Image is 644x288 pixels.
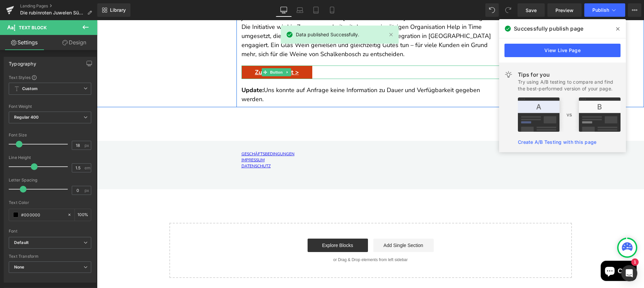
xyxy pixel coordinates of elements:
[145,66,167,74] strong: Update:
[145,143,174,149] a: DATENSCHUTZ
[22,86,38,92] b: Custom
[584,3,625,17] button: Publish
[592,7,609,13] span: Publish
[502,241,542,262] inbox-online-store-chat: Onlineshop-Chat von Shopify
[501,3,515,17] button: Redo
[547,3,582,17] a: Preview
[110,7,126,13] span: Library
[9,57,36,67] div: Typography
[9,155,91,160] div: Line Height
[83,237,464,242] p: or Drag & Drop elements from left sidebar
[308,3,324,17] a: Tablet
[9,254,91,259] div: Text Transform
[21,211,64,218] input: Color
[9,104,91,109] div: Font Weight
[14,240,29,246] i: Default
[85,188,90,193] span: px
[85,143,90,148] span: px
[50,35,99,50] a: Design
[14,264,24,270] b: None
[9,200,91,205] div: Text Color
[145,131,198,136] a: GESCHÄFTSBEDINGUNGEN
[485,3,499,17] button: Undo
[187,48,194,56] a: Expand / Collapse
[9,229,91,234] div: Font
[514,25,583,33] span: Successfully publish page
[276,3,292,17] a: Desktop
[9,133,91,137] div: Font Size
[296,31,359,38] span: Data published Successfully.
[20,3,97,9] a: Landing Pages
[324,3,340,17] a: Mobile
[158,49,202,56] span: Zum Angebot >
[518,79,621,92] div: Try using A/B testing to compare and find the best-performed version of your page.
[292,3,308,17] a: Laptop
[628,3,641,17] button: More
[518,139,596,145] a: Create A/B Testing with this page
[276,218,337,232] a: Add Single Section
[518,97,621,132] img: tip.png
[20,10,85,15] span: Die rubinroten Juwelen Südafrikas zum Vorteilspreis
[504,44,621,57] a: View Live Page
[172,48,187,56] span: Button
[526,7,537,14] span: Save
[14,115,39,120] b: Regular 400
[145,66,383,83] span: Uns konnte auf Anfrage keine Information zu Dauer und Verfügbarkeit gegeben werden.
[518,71,621,79] div: Tips for you
[75,209,91,221] div: %
[211,218,271,232] a: Explore Blocks
[504,71,513,79] img: light.svg
[145,137,168,142] a: IMPRESSUM
[9,75,91,80] div: Text Styles
[621,265,637,281] div: Open Intercom Messenger
[555,7,574,14] span: Preview
[19,25,47,30] span: Text Block
[85,166,90,170] span: em
[97,3,130,17] a: New Library
[9,178,91,182] div: Letter Spacing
